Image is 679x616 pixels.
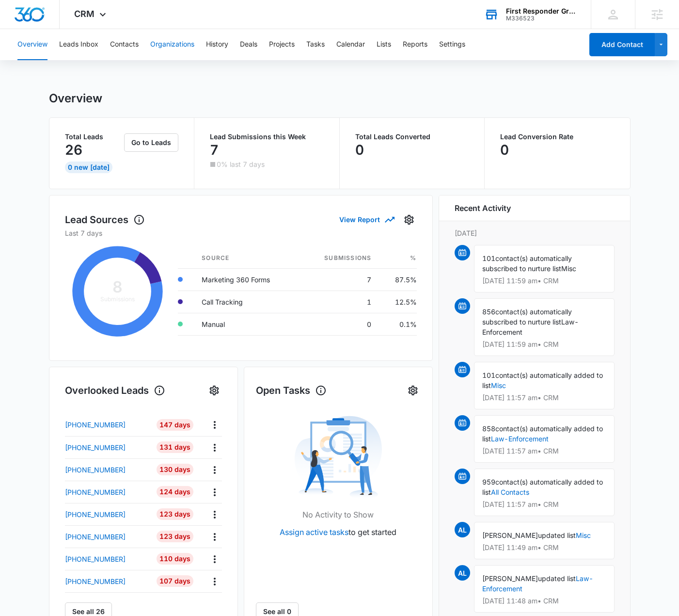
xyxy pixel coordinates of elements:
p: [DATE] 11:59 am • CRM [482,341,606,348]
td: 12.5% [379,291,416,313]
div: 130 Days [157,464,193,475]
span: 858 [482,424,495,433]
button: History [206,29,228,60]
div: 110 Days [157,553,193,565]
span: AL [455,522,470,537]
a: All Contacts [491,488,529,496]
p: [PHONE_NUMBER] [65,576,126,586]
span: 101 [482,254,495,262]
h1: Overlooked Leads [65,383,165,398]
p: 26 [65,142,82,158]
a: Law-Enforcement [491,435,549,443]
a: Misc [491,381,506,389]
p: Total Leads [65,133,123,140]
h1: Open Tasks [256,383,327,398]
span: 959 [482,478,495,486]
div: 107 Days [157,575,193,587]
img: tab_domain_overview_orange.svg [26,56,34,64]
div: 131 Days [157,441,193,453]
td: 87.5% [379,268,416,291]
p: [DATE] 11:57 am • CRM [482,501,606,508]
div: 123 Days [157,508,193,520]
button: Settings [206,383,222,398]
button: Organizations [150,29,194,60]
button: Actions [207,551,222,567]
div: 147 Days [157,419,193,431]
a: [PHONE_NUMBER] [65,576,150,586]
a: Assign active tasks [280,527,348,537]
button: Calendar [336,29,365,60]
div: v 4.0.25 [27,16,47,23]
span: updated list [538,531,576,539]
td: 0 [300,313,379,335]
button: Actions [207,440,222,455]
span: contact(s) automatically added to list [482,371,603,389]
p: No Activity to Show [302,509,374,520]
button: Settings [439,29,465,60]
p: Last 7 days [65,228,417,238]
span: CRM [74,9,95,19]
div: 0 New [DATE] [65,162,112,173]
p: 0% last 7 days [217,161,265,168]
p: Lead Submissions this Week [210,133,324,140]
p: [PHONE_NUMBER] [65,554,126,564]
a: [PHONE_NUMBER] [65,554,150,564]
a: [PHONE_NUMBER] [65,532,150,542]
span: updated list [538,574,576,583]
p: [PHONE_NUMBER] [65,465,126,475]
a: [PHONE_NUMBER] [65,442,150,453]
td: 7 [300,268,379,291]
div: 124 Days [157,486,193,498]
p: [DATE] 11:49 am • CRM [482,544,606,551]
span: [PERSON_NAME] [482,531,538,539]
td: Marketing 360 Forms [194,268,300,291]
button: Actions [207,417,222,432]
a: [PHONE_NUMBER] [65,487,150,497]
a: [PHONE_NUMBER] [65,465,150,475]
h1: Lead Sources [65,212,145,227]
span: AL [455,565,470,581]
p: 0 [500,142,509,158]
td: 0.1% [379,313,416,335]
span: contact(s) automatically added to list [482,478,603,496]
button: Tasks [306,29,325,60]
p: Total Leads Converted [355,133,469,140]
p: [PHONE_NUMBER] [65,509,126,519]
td: Manual [194,313,300,335]
span: 101 [482,371,495,379]
p: 0 [355,142,364,158]
a: Go to Leads [124,138,178,146]
div: 123 Days [157,531,193,542]
p: [DATE] [455,228,615,238]
p: [PHONE_NUMBER] [65,532,126,542]
p: [DATE] 11:59 am • CRM [482,277,606,284]
button: Lists [377,29,391,60]
th: Submissions [300,248,379,269]
th: Source [194,248,300,269]
p: Lead Conversion Rate [500,133,615,140]
p: [PHONE_NUMBER] [65,442,126,453]
p: [DATE] 11:57 am • CRM [482,394,606,401]
button: Reports [403,29,427,60]
button: Actions [207,529,222,544]
div: Domain Overview [37,57,87,64]
td: 1 [300,291,379,313]
img: logo_orange.svg [16,16,23,23]
p: [PHONE_NUMBER] [65,487,126,497]
button: Contacts [110,29,139,60]
div: account name [506,7,577,15]
td: Call Tracking [194,291,300,313]
button: Deals [240,29,257,60]
img: website_grey.svg [16,25,23,33]
p: [DATE] 11:48 am • CRM [482,598,606,604]
p: to get started [280,526,396,538]
h1: Overview [49,91,102,106]
button: View Report [339,211,394,228]
button: Actions [207,462,222,477]
span: contact(s) automatically subscribed to nurture list [482,308,572,326]
button: Overview [17,29,47,60]
th: % [379,248,416,269]
a: [PHONE_NUMBER] [65,420,150,430]
span: [PERSON_NAME] [482,574,538,583]
a: [PHONE_NUMBER] [65,509,150,519]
